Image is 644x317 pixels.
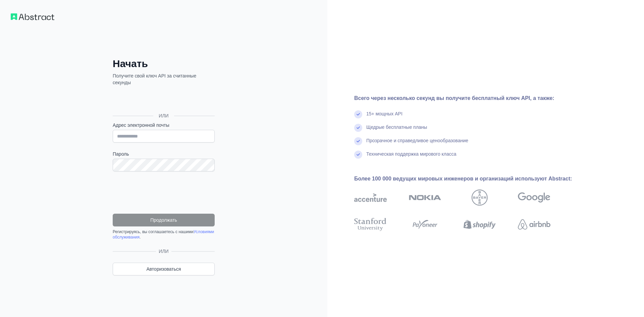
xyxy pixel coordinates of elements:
font: . [140,235,141,240]
font: 15+ мощных API [366,111,402,116]
font: Регистрируясь, вы соглашаетесь с нашими [113,229,194,234]
font: Адрес электронной почты [113,122,169,128]
img: Airbnb [518,217,550,232]
img: Стэнфордский университет [354,217,387,232]
font: Более 100 000 ведущих мировых инженеров и организаций используют Abstract: [354,176,572,181]
font: Получите свой ключ API за считанные секунды [113,73,196,85]
img: Payoneer [410,217,440,232]
font: Продолжать [150,217,177,223]
img: акцент [354,190,387,206]
a: Авторизоваться [113,263,215,275]
font: Щедрые бесплатные планы [366,124,427,130]
img: Google [518,190,550,206]
img: галочка [354,151,362,159]
font: Авторизоваться [146,266,181,272]
font: ИЛИ [159,113,168,118]
img: Рабочий процесс [11,13,54,20]
font: Пароль [113,151,129,157]
img: байер [472,190,488,206]
img: галочка [354,110,362,118]
img: шопифай [464,217,496,232]
img: нокиа [409,190,441,206]
img: галочка [354,137,362,145]
font: Техническая поддержка мирового класса [366,151,457,157]
img: галочка [354,124,362,132]
iframe: Кнопка «Войти с аккаунтом Google» [109,93,217,108]
font: Прозрачное и справедливое ценообразование [366,138,468,143]
button: Продолжать [113,214,215,226]
font: ИЛИ [159,249,168,254]
font: Всего через несколько секунд вы получите бесплатный ключ API, а также: [354,95,554,101]
iframe: reCAPTCHA [113,179,215,206]
font: Начать [113,58,148,69]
